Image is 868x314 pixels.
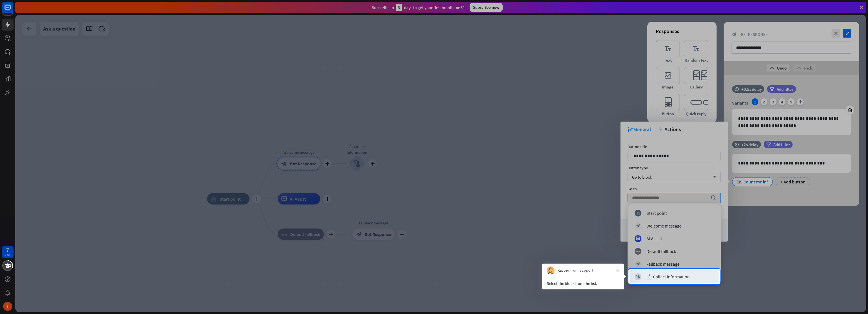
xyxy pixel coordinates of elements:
div: Select the block from the list. [547,280,620,287]
i: block_user_input [636,275,640,278]
span: Kacper [557,268,569,273]
div: 📩 Collect information [646,274,690,280]
button: Open LiveChat chat widget [5,2,21,19]
span: from Support [570,268,593,273]
i: close [616,269,620,272]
